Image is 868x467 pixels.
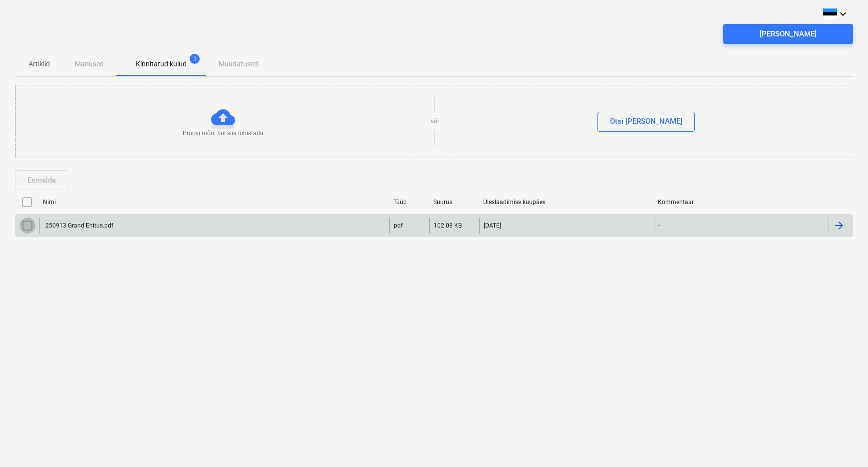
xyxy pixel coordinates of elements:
[597,112,695,132] button: Otsi [PERSON_NAME]
[484,222,501,229] div: [DATE]
[483,199,650,206] div: Üleslaadimise kuupäev
[393,199,425,206] div: Tüüp
[723,24,853,44] button: [PERSON_NAME]
[136,59,187,69] p: Kinnitatud kulud
[760,27,817,40] div: [PERSON_NAME]
[394,222,403,229] div: pdf
[610,115,682,128] div: Otsi [PERSON_NAME]
[43,199,385,206] div: Nimi
[27,59,51,69] p: Artiklid
[15,85,854,158] div: Proovi mõni fail siia lohistadavõiOtsi [PERSON_NAME]
[433,199,475,206] div: Suurus
[837,8,849,20] i: keyboard_arrow_down
[183,129,264,138] p: Proovi mõni fail siia lohistada
[190,54,200,64] span: 1
[44,222,113,229] div: 250913 Grand Ehitus.pdf
[431,117,439,126] p: või
[434,222,462,229] div: 102.08 KB
[658,222,660,229] div: -
[658,199,825,206] div: Kommentaar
